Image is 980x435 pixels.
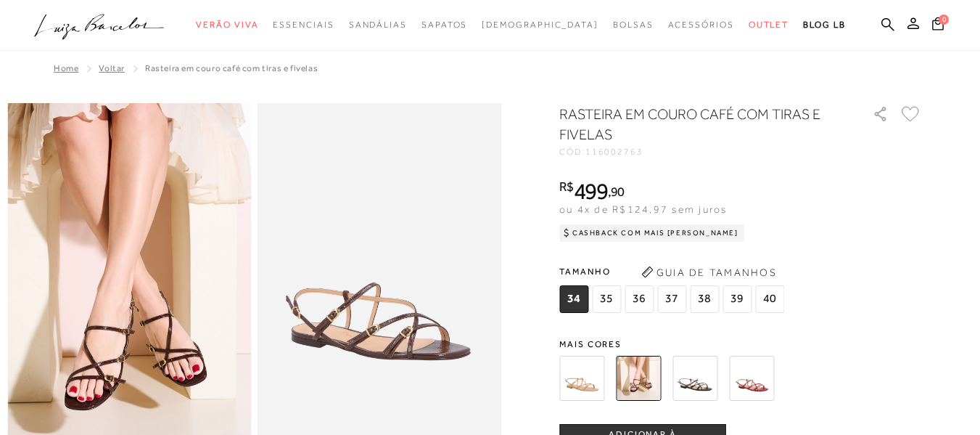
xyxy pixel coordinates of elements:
[749,20,789,30] span: Outlet
[574,178,608,204] span: 499
[592,285,621,313] span: 35
[54,63,78,73] a: Home
[559,340,922,349] span: Mais cores
[196,20,258,30] span: Verão Viva
[690,285,719,313] span: 38
[349,12,407,38] a: noSubCategoriesText
[928,16,948,36] button: 0
[273,12,334,38] a: noSubCategoriesText
[749,12,789,38] a: noSubCategoriesText
[99,63,125,73] a: Voltar
[657,285,686,313] span: 37
[755,285,784,313] span: 40
[421,20,467,30] span: Sapatos
[729,356,774,401] img: RASTEIRA EM COURO VERMELHO COM TIRAS E FIVELAS
[722,285,752,313] span: 39
[616,356,661,401] img: RASTEIRA EM COURO CAFÉ COM TIRAS E FIVELAS
[559,104,831,145] h1: RASTEIRA EM COURO CAFÉ COM TIRAS E FIVELAS
[585,147,643,157] span: 116002763
[482,12,598,38] a: noSubCategoriesText
[668,20,734,30] span: Acessórios
[196,12,258,38] a: noSubCategoriesText
[273,20,334,30] span: Essenciais
[421,12,467,38] a: noSubCategoriesText
[803,12,845,38] a: BLOG LB
[559,180,574,193] i: R$
[613,20,654,30] span: Bolsas
[611,184,625,199] span: 90
[559,147,849,156] div: CÓD:
[636,261,781,284] button: Guia de Tamanhos
[668,12,734,38] a: noSubCategoriesText
[559,285,588,313] span: 34
[803,20,845,30] span: BLOG LB
[608,185,625,198] i: ,
[145,63,318,73] span: RASTEIRA EM COURO CAFÉ COM TIRAS E FIVELAS
[939,15,949,25] span: 0
[559,203,727,215] span: ou 4x de R$124,97 sem juros
[672,356,717,401] img: RASTEIRA EM COURO PRETO COM TIRAS E FIVELAS
[559,356,604,401] img: RASTEIRA EM COURO BEGE AREIA COM TIRAS E FIVELAS
[559,261,788,282] span: Tamanho
[613,12,654,38] a: noSubCategoriesText
[482,20,598,30] span: [DEMOGRAPHIC_DATA]
[349,20,407,30] span: Sandálias
[625,285,654,313] span: 36
[559,224,744,242] div: Cashback com Mais [PERSON_NAME]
